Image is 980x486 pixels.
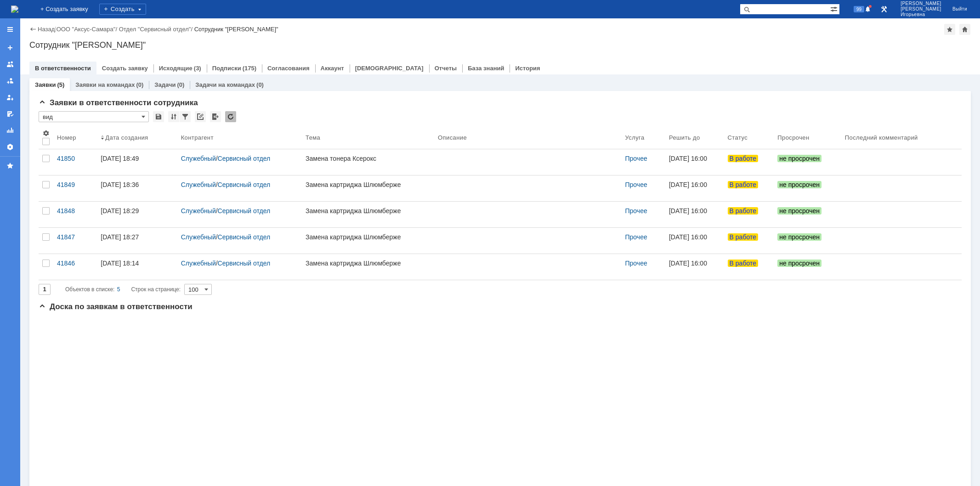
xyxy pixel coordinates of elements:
span: Расширенный поиск [830,4,839,13]
a: Отчеты [3,123,17,138]
div: Замена картриджа Шлюмберже [306,260,431,267]
a: Заявки [35,81,56,88]
div: 41847 [57,233,93,241]
a: 41850 [53,149,97,175]
div: [DATE] 18:49 [101,155,139,162]
div: Статус [728,134,748,141]
div: (0) [177,81,184,88]
span: Заявки в ответственности сотрудника [39,98,198,107]
a: Служебный [181,260,216,267]
a: Настройки [3,140,17,154]
a: Сервисный отдел [218,155,271,162]
span: Настройки [42,130,50,137]
a: Создать заявку [102,65,148,72]
div: Услуга [625,134,645,141]
div: 41850 [57,155,93,162]
div: Номер [57,134,76,141]
span: не просрочен [777,155,821,162]
div: (3) [194,65,201,72]
div: Последний комментарий [845,134,918,141]
th: Тема [302,126,434,149]
a: Замена тонера Ксерокс [302,149,434,175]
span: В работе [728,181,758,188]
a: не просрочен [774,228,841,254]
span: [PERSON_NAME] [901,6,941,12]
img: logo [11,6,18,13]
a: [DATE] 18:14 [97,254,177,280]
a: Задачи [154,81,176,88]
a: Подписки [212,65,241,72]
a: Прочее [625,181,647,188]
div: Скопировать ссылку на список [195,111,206,122]
span: [DATE] 16:00 [669,181,707,188]
a: Отдел "Сервисный отдел" [119,26,191,33]
div: 41848 [57,207,93,215]
a: Создать заявку [3,40,17,55]
a: В работе [724,228,774,254]
div: Тема [306,134,320,141]
div: [DATE] 18:29 [101,207,139,215]
div: Сохранить вид [153,111,164,122]
span: не просрочен [777,233,821,241]
div: / [181,260,298,267]
a: [DATE] 16:00 [665,228,724,254]
div: Замена картриджа Шлюмберже [306,233,431,241]
a: Служебный [181,233,216,241]
th: Номер [53,126,97,149]
a: Прочее [625,260,647,267]
a: Аккаунт [321,65,344,72]
div: Замена тонера Ксерокс [306,155,431,162]
a: [DATE] 16:00 [665,175,724,201]
div: 5 [117,284,120,295]
a: В работе [724,175,774,201]
i: Строк на странице: [65,284,181,295]
a: Замена картриджа Шлюмберже [302,202,434,227]
div: Замена картриджа Шлюмберже [306,181,431,188]
a: Сервисный отдел [218,207,271,215]
a: Отчеты [435,65,457,72]
a: [DATE] 18:36 [97,175,177,201]
div: [DATE] 18:36 [101,181,139,188]
span: не просрочен [777,207,821,215]
a: Перейти в интерфейс администратора [878,4,889,15]
div: Просрочен [777,134,809,141]
a: 41848 [53,202,97,227]
span: В работе [728,155,758,162]
div: Замена картриджа Шлюмберже [306,207,431,215]
span: [DATE] 16:00 [669,207,707,215]
a: 41849 [53,175,97,201]
span: [DATE] 16:00 [669,260,707,267]
a: Сервисный отдел [218,181,271,188]
div: Фильтрация... [180,111,191,122]
span: Игорьевна [901,12,941,17]
a: [DATE] 18:29 [97,202,177,227]
a: Согласования [267,65,310,72]
a: Перейти на домашнюю страницу [11,6,18,13]
a: [DEMOGRAPHIC_DATA] [355,65,424,72]
a: Мои заявки [3,90,17,105]
div: / [57,26,119,33]
a: Замена картриджа Шлюмберже [302,175,434,201]
div: Добавить в избранное [944,24,955,35]
a: [DATE] 16:00 [665,254,724,280]
div: Дата создания [105,134,148,141]
div: (0) [136,81,143,88]
a: Замена картриджа Шлюмберже [302,254,434,280]
div: Описание [438,134,467,141]
span: В работе [728,260,758,267]
span: Доска по заявкам в ответственности [39,302,193,311]
th: Дата создания [97,126,177,149]
a: Прочее [625,155,647,162]
div: (5) [57,81,64,88]
a: Сервисный отдел [218,260,271,267]
div: / [181,155,298,162]
a: В ответственности [35,65,91,72]
div: Сотрудник "[PERSON_NAME]" [194,26,278,33]
div: Экспорт списка [210,111,221,122]
div: Решить до [669,134,700,141]
a: Служебный [181,181,216,188]
a: Исходящие [159,65,193,72]
a: не просрочен [774,149,841,175]
a: Мои согласования [3,107,17,121]
a: Замена картриджа Шлюмберже [302,228,434,254]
